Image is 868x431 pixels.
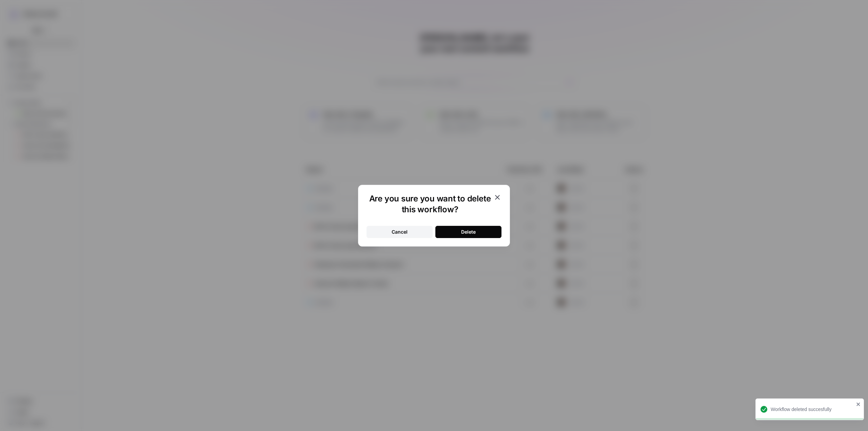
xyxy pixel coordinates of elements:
div: Cancel [392,229,408,235]
div: Delete [461,229,476,235]
button: Cancel [367,226,433,238]
button: Delete [435,226,501,238]
h1: Are you sure you want to delete this workflow? [367,193,493,215]
div: Workflow deleted succesfully [771,406,854,413]
button: close [856,401,861,407]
